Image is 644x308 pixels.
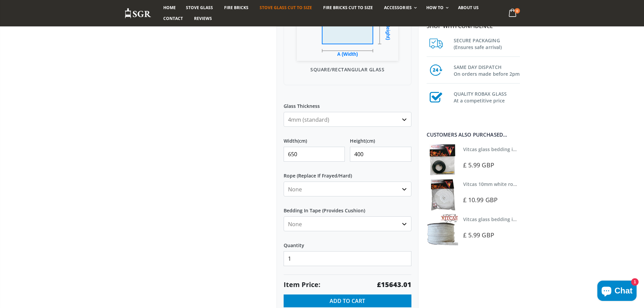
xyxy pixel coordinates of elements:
[454,89,520,104] h3: QUALITY ROBAX GLASS At a competitive price
[158,2,181,13] a: Home
[427,144,458,175] img: Vitcas stove glass bedding in tape
[426,5,444,10] span: How To
[255,2,317,13] a: Stove Glass Cut To Size
[463,161,494,169] span: £ 5.99 GBP
[284,167,411,179] label: Rope (Replace If Frayed/Hard)
[421,2,452,13] a: How To
[595,281,639,303] inbox-online-store-chat: Shopify online store chat
[350,132,411,144] label: Height
[463,181,596,187] a: Vitcas 10mm white rope kit - includes rope seal and glue!
[463,216,607,222] a: Vitcas glass bedding in tape - 2mm x 15mm x 2 meters (White)
[189,13,217,24] a: Reviews
[515,8,520,14] span: 0
[224,5,248,10] span: Fire Bricks
[463,196,498,204] span: £ 10.99 GBP
[427,132,520,137] div: Customers also purchased...
[318,2,378,13] a: Fire Bricks Cut To Size
[186,5,213,10] span: Stove Glass
[506,7,520,20] a: 0
[284,280,320,289] span: Item Price:
[181,2,218,13] a: Stove Glass
[427,214,458,245] img: Vitcas stove glass bedding in tape
[284,97,411,109] label: Glass Thickness
[454,63,520,77] h3: SAME DAY DISPATCH On orders made before 2pm
[163,16,183,21] span: Contact
[323,5,373,10] span: Fire Bricks Cut To Size
[384,5,411,10] span: Accessories
[454,36,520,51] h3: SECURE PACKAGING (Ensures safe arrival)
[427,179,458,210] img: Vitcas white rope, glue and gloves kit 10mm
[377,280,411,289] strong: £15643.01
[284,132,345,144] label: Width
[365,138,375,144] span: (cm)
[124,8,151,19] img: Stove Glass Replacement
[291,66,404,73] p: Square/Rectangular Glass
[458,5,479,10] span: About us
[463,146,589,152] a: Vitcas glass bedding in tape - 2mm x 10mm x 2 meters
[284,236,411,248] label: Quantity
[260,5,312,10] span: Stove Glass Cut To Size
[163,5,176,10] span: Home
[194,16,212,21] span: Reviews
[330,297,365,305] span: Add to Cart
[158,13,188,24] a: Contact
[463,231,494,239] span: £ 5.99 GBP
[297,138,307,144] span: (cm)
[219,2,254,13] a: Fire Bricks
[284,294,411,307] button: Add to Cart
[284,202,411,214] label: Bedding In Tape (Provides Cushion)
[379,2,420,13] a: Accessories
[453,2,484,13] a: About us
